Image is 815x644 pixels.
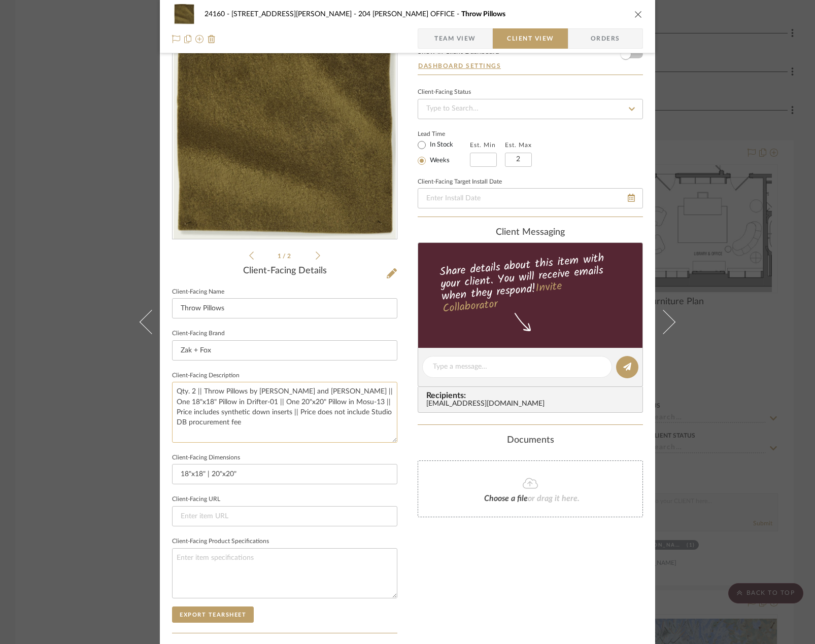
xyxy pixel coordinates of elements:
label: Est. Min [470,141,496,149]
span: Client View [507,28,554,49]
input: Enter item URL [172,506,397,526]
button: close [634,10,643,19]
button: Dashboard Settings [418,61,501,70]
div: Documents [418,435,643,446]
img: Remove from project [208,35,216,43]
label: Client-Facing Product Specifications [172,539,269,544]
input: Type to Search… [418,99,643,119]
div: 0 [173,19,397,239]
button: Export Tearsheet [172,606,254,623]
div: [EMAIL_ADDRESS][DOMAIN_NAME] [426,400,638,408]
input: Enter Install Date [418,188,643,208]
div: Share details about this item with your client. You will receive emails when they respond! [417,249,644,317]
span: Team View [434,28,476,49]
label: Client-Facing URL [172,497,220,502]
img: 4a6d8e04-ff3c-4bf6-ac85-4aeda2c3dbc2_48x40.jpg [172,4,196,24]
span: 2 [287,253,292,259]
input: Enter item dimensions [172,464,397,484]
label: Client-Facing Target Install Date [418,180,502,185]
span: Recipients: [426,391,638,400]
label: Est. Max [505,141,532,149]
span: Choose a file [484,494,528,503]
label: Lead Time [418,129,470,138]
img: 4a6d8e04-ff3c-4bf6-ac85-4aeda2c3dbc2_436x436.jpg [174,19,396,239]
input: Enter Client-Facing Item Name [172,298,397,318]
div: Client-Facing Status [418,90,471,95]
input: Enter Client-Facing Brand [172,340,397,361]
span: 1 [278,253,283,259]
span: 204 [PERSON_NAME] OFFICE [358,11,461,18]
label: Weeks [428,156,450,165]
div: Client-Facing Details [172,266,397,277]
label: In Stock [428,140,453,150]
label: Client-Facing Brand [172,331,225,336]
label: Client-Facing Description [172,373,240,378]
span: 24160 - [STREET_ADDRESS][PERSON_NAME] [205,11,358,18]
span: / [283,253,287,259]
span: or drag it here. [528,494,580,503]
div: client Messaging [418,227,643,238]
span: Orders [580,28,631,49]
span: Throw Pillows [461,11,505,18]
label: Client-Facing Dimensions [172,455,240,460]
mat-radio-group: Select item type [418,138,470,167]
label: Client-Facing Name [172,290,224,295]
